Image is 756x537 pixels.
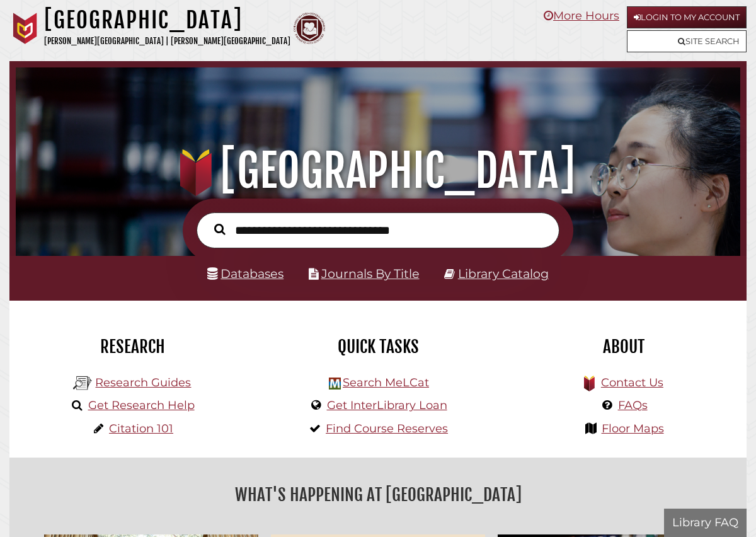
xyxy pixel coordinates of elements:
a: Find Course Reserves [326,422,448,436]
a: Citation 101 [109,422,173,436]
img: Hekman Library Logo [329,378,341,390]
a: FAQs [618,398,648,412]
a: Get InterLibrary Loan [327,398,447,412]
p: [PERSON_NAME][GEOGRAPHIC_DATA] | [PERSON_NAME][GEOGRAPHIC_DATA] [44,34,290,49]
img: Hekman Library Logo [73,374,92,393]
h1: [GEOGRAPHIC_DATA] [44,6,290,34]
a: Library Catalog [458,266,549,281]
h2: Research [19,336,246,357]
a: Login to My Account [627,6,747,28]
a: Databases [207,266,283,281]
img: Calvin Theological Seminary [294,13,325,44]
a: More Hours [544,9,619,23]
h2: About [510,336,737,357]
a: Journals By Title [321,266,420,281]
a: Contact Us [601,376,663,390]
h1: [GEOGRAPHIC_DATA] [27,143,729,199]
h2: What's Happening at [GEOGRAPHIC_DATA] [19,480,737,509]
a: Search MeLCat [343,376,429,390]
a: Get Research Help [88,398,195,412]
a: Research Guides [95,376,191,390]
a: Floor Maps [602,422,664,436]
h2: Quick Tasks [265,336,491,357]
img: Calvin University [9,13,41,44]
a: Site Search [627,30,747,52]
i: Search [214,223,226,235]
button: Search [208,221,232,238]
